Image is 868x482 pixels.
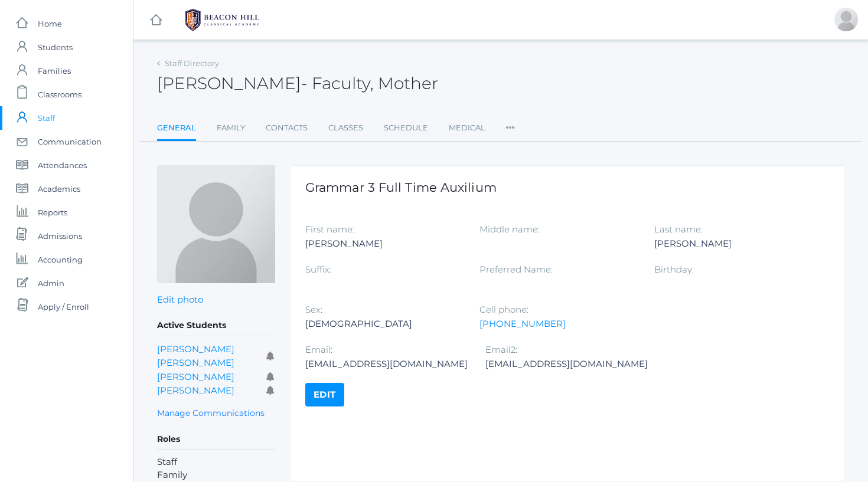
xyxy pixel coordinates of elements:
[305,264,331,275] label: Suffix:
[38,130,102,153] span: Communication
[305,317,462,331] div: [DEMOGRAPHIC_DATA]
[165,58,219,68] a: Staff Directory
[328,116,363,140] a: Classes
[305,224,354,235] label: First name:
[384,116,428,140] a: Schedule
[479,304,528,315] label: Cell phone:
[157,74,438,93] h2: [PERSON_NAME]
[157,468,275,482] li: Family
[479,224,540,235] label: Middle name:
[38,12,62,35] span: Home
[38,224,82,248] span: Admissions
[301,73,438,93] span: - Faculty, Mother
[305,181,829,194] h1: Grammar 3 Full Time Auxilium
[217,116,245,140] a: Family
[266,372,275,381] i: Receives communications for this student
[449,116,485,140] a: Medical
[157,343,234,369] a: [PERSON_NAME] [PERSON_NAME]
[38,35,73,59] span: Students
[266,386,275,395] i: Receives communications for this student
[157,429,275,450] h5: Roles
[479,318,566,329] a: [PHONE_NUMBER]
[157,406,265,420] a: Manage Communications
[834,8,858,31] div: Shain Hrehniy
[266,352,275,360] i: Receives communications for this student
[266,116,308,140] a: Contacts
[305,344,332,355] label: Email:
[157,385,234,396] a: [PERSON_NAME]
[38,201,67,224] span: Reports
[38,83,81,106] span: Classrooms
[305,357,468,371] div: [EMAIL_ADDRESS][DOMAIN_NAME]
[38,271,64,295] span: Admin
[38,295,89,319] span: Apply / Enroll
[157,294,203,305] a: Edit photo
[305,304,322,315] label: Sex:
[479,264,553,275] label: Preferred Name:
[485,344,517,355] label: Email2:
[485,357,648,371] div: [EMAIL_ADDRESS][DOMAIN_NAME]
[654,237,811,251] div: [PERSON_NAME]
[157,455,275,469] li: Staff
[38,177,80,201] span: Academics
[38,153,87,177] span: Attendances
[654,224,703,235] label: Last name:
[38,106,55,130] span: Staff
[157,116,196,142] a: General
[157,316,275,336] h5: Active Students
[157,165,275,283] img: Christine Leidenfrost
[178,5,266,35] img: BHCALogos-05-308ed15e86a5a0abce9b8dd61676a3503ac9727e845dece92d48e8588c001991.png
[654,264,694,275] label: Birthday:
[305,383,344,406] a: Edit
[38,248,83,271] span: Accounting
[38,59,71,83] span: Families
[305,237,462,251] div: [PERSON_NAME]
[157,371,234,382] a: [PERSON_NAME]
